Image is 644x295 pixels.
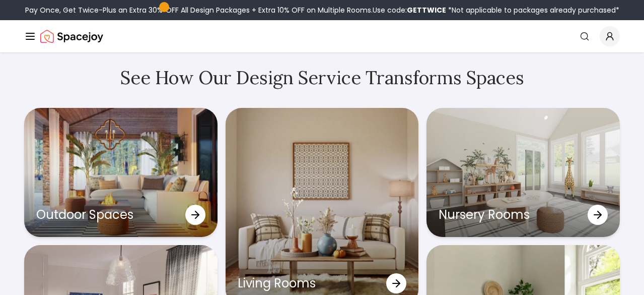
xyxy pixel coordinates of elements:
nav: Global [24,20,620,52]
span: *Not applicable to packages already purchased* [446,5,619,15]
img: Spacejoy Logo [40,26,103,46]
a: Outdoor SpacesOutdoor Spaces [24,108,218,237]
b: GETTWICE [407,5,446,15]
p: Living Rooms [238,275,316,291]
div: Pay Once, Get Twice-Plus an Extra 30% OFF All Design Packages + Extra 10% OFF on Multiple Rooms. [25,5,619,15]
h2: See How Our Design Service Transforms Spaces [24,68,620,88]
span: Use code: [373,5,446,15]
p: Nursery Rooms [439,207,530,223]
p: Outdoor Spaces [36,207,133,223]
a: Spacejoy [40,26,103,46]
a: Nursery RoomsNursery Rooms [426,108,620,237]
